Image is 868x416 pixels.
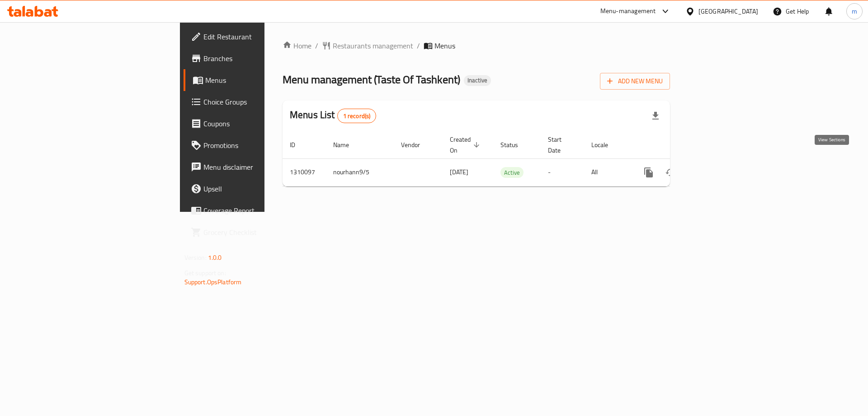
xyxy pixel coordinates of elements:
[326,158,394,186] td: nourhann9/5
[203,183,318,194] span: Upsell
[203,118,318,129] span: Coupons
[333,40,413,51] span: Restaurants management
[500,139,530,150] span: Status
[852,6,857,16] span: m
[548,134,573,156] span: Start Date
[184,252,207,263] span: Version:
[698,6,758,16] div: [GEOGRAPHIC_DATA]
[638,162,660,183] button: more
[203,96,318,107] span: Choice Groups
[203,140,318,151] span: Promotions
[184,178,325,200] a: Upsell
[283,69,460,90] span: Menu management ( Taste Of Tashkent )
[205,75,318,86] span: Menus
[203,227,318,238] span: Grocery Checklist
[184,48,325,69] a: Branches
[401,139,432,150] span: Vendor
[450,166,468,178] span: [DATE]
[600,73,670,90] button: Add New Menu
[283,131,732,186] table: enhanced table
[607,76,663,87] span: Add New Menu
[434,40,455,51] span: Menus
[203,53,318,64] span: Branches
[184,91,325,113] a: Choice Groups
[208,252,222,263] span: 1.0.0
[184,200,325,221] a: Coverage Report
[184,267,226,279] span: Get support on:
[184,113,325,134] a: Coupons
[333,139,361,150] span: Name
[417,40,420,51] li: /
[450,134,482,156] span: Created On
[290,108,376,123] h2: Menus List
[541,158,584,186] td: -
[184,26,325,48] a: Edit Restaurant
[660,162,681,183] button: Change Status
[584,158,631,186] td: All
[600,6,656,17] div: Menu-management
[645,105,666,127] div: Export file
[591,139,620,150] span: Locale
[283,40,670,51] nav: breadcrumb
[290,139,307,150] span: ID
[184,221,325,243] a: Grocery Checklist
[322,40,413,51] a: Restaurants management
[184,134,325,156] a: Promotions
[631,131,732,159] th: Actions
[184,69,325,91] a: Menus
[203,205,318,216] span: Coverage Report
[184,156,325,178] a: Menu disclaimer
[500,167,524,178] span: Active
[338,112,376,120] span: 1 record(s)
[337,109,377,123] div: Total records count
[464,77,491,84] span: Inactive
[464,75,491,86] div: Inactive
[203,162,318,172] span: Menu disclaimer
[184,276,242,288] a: Support.OpsPlatform
[203,31,318,42] span: Edit Restaurant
